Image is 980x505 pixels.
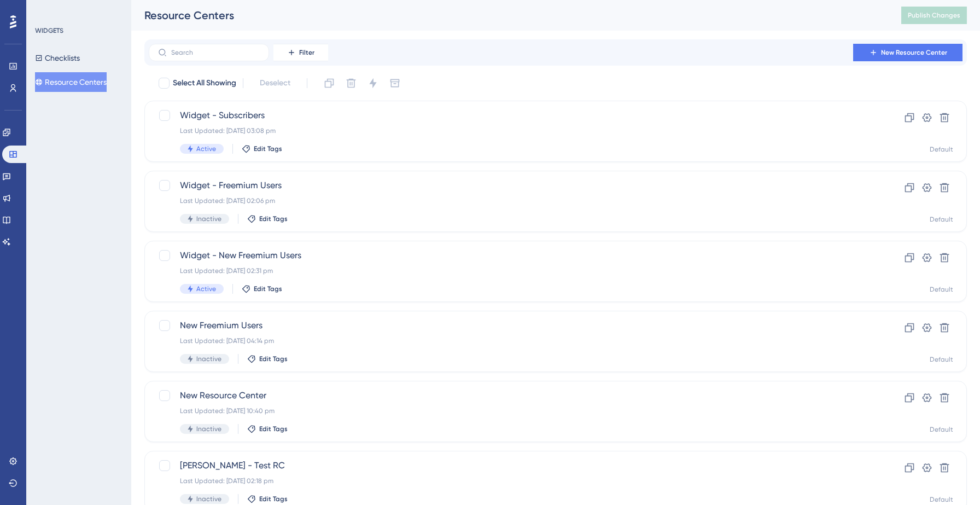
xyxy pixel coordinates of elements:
span: Edit Tags [259,495,288,503]
div: Resource Centers [144,8,874,23]
div: Last Updated: [DATE] 04:14 pm [180,336,844,345]
button: Checklists [35,48,80,68]
span: [PERSON_NAME] - Test RC [180,459,844,472]
span: Inactive [196,495,221,503]
span: New Resource Center [180,389,844,402]
button: Resource Centers [35,72,107,92]
span: Inactive [196,214,221,223]
span: Edit Tags [259,425,288,433]
span: Active [196,144,216,153]
span: Deselect [260,77,290,90]
div: Last Updated: [DATE] 03:08 pm [180,126,844,135]
button: Edit Tags [247,214,288,223]
span: Filter [299,48,314,57]
button: Edit Tags [242,285,282,293]
span: New Freemium Users [180,319,844,332]
span: Active [196,285,216,293]
span: Inactive [196,425,221,433]
span: Widget - Freemium Users [180,179,844,192]
button: Filter [273,44,328,61]
div: Default [930,215,953,224]
div: Last Updated: [DATE] 02:06 pm [180,196,844,205]
button: Edit Tags [247,355,288,363]
span: Widget - New Freemium Users [180,249,844,262]
button: Edit Tags [242,144,282,153]
button: Edit Tags [247,495,288,503]
span: Edit Tags [259,355,288,363]
span: Inactive [196,355,221,363]
div: Default [930,285,953,294]
span: New Resource Center [881,48,947,57]
button: New Resource Center [853,44,962,61]
iframe: UserGuiding AI Assistant Launcher [934,462,967,495]
div: Last Updated: [DATE] 02:31 pm [180,266,844,275]
div: WIDGETS [35,26,63,35]
span: Edit Tags [259,214,288,223]
button: Deselect [250,73,300,93]
button: Edit Tags [247,425,288,433]
div: Default [930,355,953,364]
span: Publish Changes [908,11,960,20]
div: Default [930,425,953,434]
button: Publish Changes [901,7,967,24]
input: Search [171,49,260,56]
div: Last Updated: [DATE] 10:40 pm [180,407,844,415]
div: Last Updated: [DATE] 02:18 pm [180,477,844,485]
div: Default [930,495,953,504]
span: Edit Tags [254,285,282,293]
span: Edit Tags [254,144,282,153]
span: Widget - Subscribers [180,109,844,122]
span: Select All Showing [173,77,236,90]
div: Default [930,145,953,154]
